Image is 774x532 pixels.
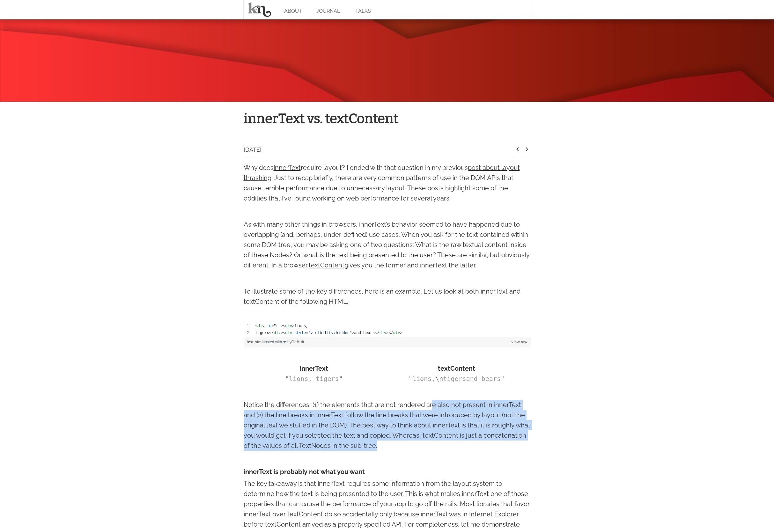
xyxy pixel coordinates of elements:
[244,108,531,129] h1: innerText vs. textContent
[511,340,527,344] a: view raw
[375,331,379,335] span: </
[244,145,514,156] div: [DATE]
[523,145,531,153] i: keyboard_arrow_right
[393,331,400,335] span: div
[386,331,388,335] span: >
[285,331,292,335] span: div
[281,331,283,335] span: >
[514,145,521,153] i: keyboard_arrow_left
[501,375,505,383] span: "
[244,163,531,203] p: Why does require layout? I ended with that question in my previous . Just to recap briefly, there...
[380,331,387,335] span: div
[514,148,521,154] a: keyboard_arrow_left
[267,324,271,328] span: id
[252,330,531,337] td: tigers =" " and bears
[400,331,402,335] span: >
[244,219,531,270] p: As with many other things in browsers, innerText’s behavior seemed to have happened due to overla...
[523,148,531,154] a: keyboard_arrow_right
[294,331,306,335] span: style
[274,164,301,171] a: innerText
[283,331,285,335] span: <
[269,331,274,335] span: </
[244,467,531,477] h4: innerText is probably not what you want
[386,363,527,374] div: textContent
[244,337,531,347] div: hosted with ❤ by
[247,340,263,344] a: text.html
[388,331,393,335] span: </
[244,164,520,182] a: post about layout thrashing
[309,261,344,269] a: textContent
[386,374,527,384] div: lions, tigersand bears
[244,286,531,307] p: To illustrate some of the key differences, here is an example. Let us look at both innerText and ...
[285,375,289,383] span: "
[255,324,258,328] span: <
[244,363,385,374] div: innerText
[274,331,281,335] span: div
[435,375,443,383] span: \n
[283,324,285,328] span: <
[339,375,343,383] span: "
[409,375,412,383] span: "
[276,324,278,328] span: t
[292,324,294,328] span: >
[311,331,350,335] span: visibility:hidden
[258,324,265,328] span: div
[281,324,283,328] span: >
[285,324,292,328] span: div
[252,323,531,330] td: =" " lions,
[291,340,304,344] a: GitHub
[244,323,531,337] div: text.html content, created by kellegous on 10:25AM on February 25, 2013.
[244,374,385,384] div: lions, tigers
[244,400,531,451] p: Notice the differences, (1) the elements that are not rendered are also not present in innerText ...
[352,331,354,335] span: >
